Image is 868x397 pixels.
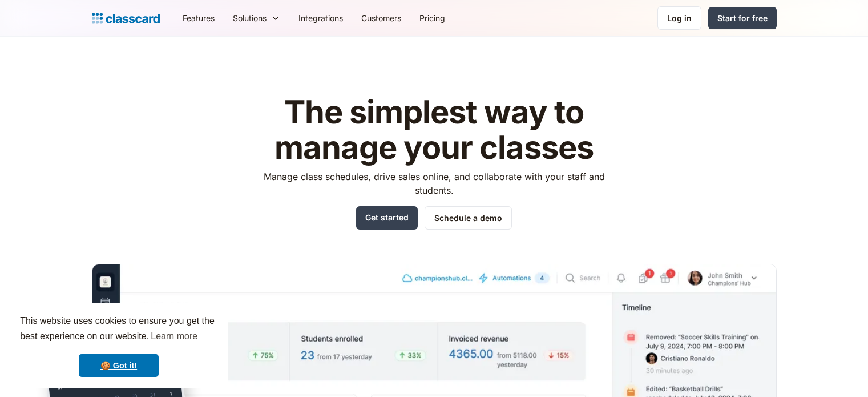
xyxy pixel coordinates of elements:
[233,12,267,24] div: Solutions
[667,12,692,24] div: Log in
[352,5,410,31] a: Customers
[289,5,352,31] a: Integrations
[425,206,512,230] a: Schedule a demo
[356,206,418,230] a: Get started
[717,12,768,24] div: Start for free
[20,314,217,345] span: This website uses cookies to ensure you get the best experience on our website.
[253,170,615,197] p: Manage class schedules, drive sales online, and collaborate with your staff and students.
[9,303,228,388] div: cookieconsent
[79,354,159,377] a: dismiss cookie message
[224,5,289,31] div: Solutions
[92,10,160,26] a: home
[410,5,454,31] a: Pricing
[657,6,701,30] a: Log in
[708,7,777,29] a: Start for free
[253,95,615,165] h1: The simplest way to manage your classes
[173,5,224,31] a: Features
[149,328,199,345] a: learn more about cookies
